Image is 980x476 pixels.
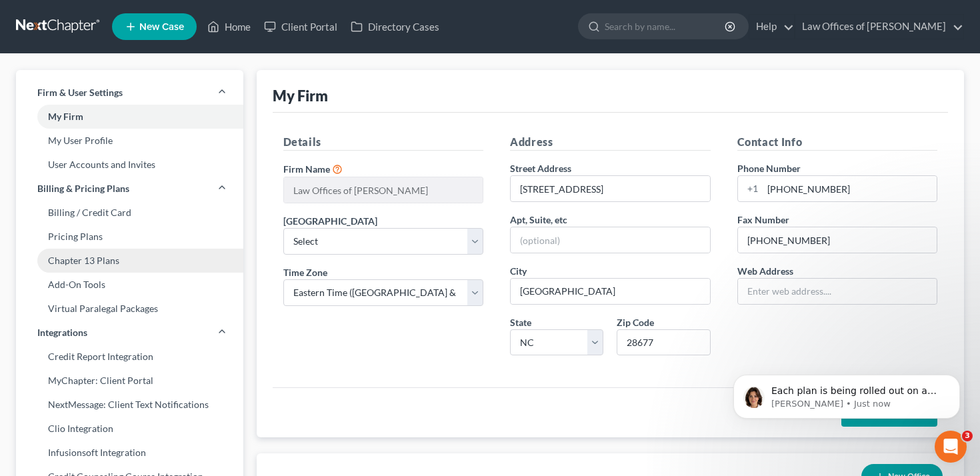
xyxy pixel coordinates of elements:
iframe: Intercom notifications message [713,347,980,440]
a: Virtual Paralegal Packages [16,297,243,321]
a: My Firm [16,105,243,129]
label: Time Zone [283,265,327,279]
input: Enter city... [511,279,710,304]
label: Zip Code [617,315,654,329]
span: Integrations [37,326,87,339]
label: [GEOGRAPHIC_DATA] [283,214,377,228]
a: Pricing Plans [16,225,243,249]
input: Enter phone... [763,176,937,201]
a: Law Offices of [PERSON_NAME] [795,15,963,39]
label: Street Address [510,161,571,175]
h5: Address [510,134,711,151]
a: MyChapter: Client Portal [16,369,243,393]
a: User Accounts and Invites [16,153,243,177]
h5: Details [283,134,484,151]
input: Search by name... [605,14,727,39]
span: 3 [962,431,973,441]
a: Help [749,15,794,39]
div: +1 [738,176,763,201]
input: Enter web address.... [738,279,937,304]
label: Web Address [737,264,793,278]
label: City [510,264,527,278]
a: NextMessage: Client Text Notifications [16,393,243,417]
a: Firm & User Settings [16,81,243,105]
iframe: Intercom live chat [935,431,967,463]
a: Credit Report Integration [16,345,243,369]
div: My Firm [273,86,328,105]
a: Home [201,15,257,39]
input: XXXXX [617,329,710,356]
h5: Contact Info [737,134,938,151]
span: Firm & User Settings [37,86,123,99]
a: Clio Integration [16,417,243,441]
a: Client Portal [257,15,344,39]
a: Infusionsoft Integration [16,441,243,465]
span: Billing & Pricing Plans [37,182,129,195]
label: Apt, Suite, etc [510,213,567,227]
span: New Case [139,22,184,32]
label: Fax Number [737,213,789,227]
input: Enter fax... [738,227,937,253]
span: Firm Name [283,163,330,175]
a: Directory Cases [344,15,446,39]
a: Add-On Tools [16,273,243,297]
input: Enter address... [511,176,710,201]
input: Enter name... [284,177,483,203]
a: My User Profile [16,129,243,153]
a: Chapter 13 Plans [16,249,243,273]
label: State [510,315,531,329]
input: (optional) [511,227,710,253]
label: Phone Number [737,161,801,175]
a: Integrations [16,321,243,345]
a: Billing & Pricing Plans [16,177,243,201]
a: Billing / Credit Card [16,201,243,225]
